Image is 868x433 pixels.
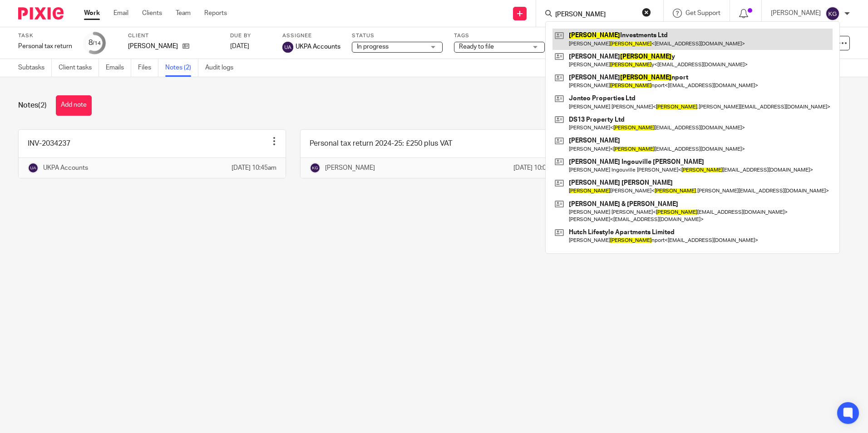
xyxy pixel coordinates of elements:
a: Subtasks [18,59,52,77]
span: In progress [357,44,389,50]
button: Clear [642,8,651,17]
div: 8 [89,38,101,48]
p: UKPA Accounts [43,163,88,172]
a: Client tasks [59,59,99,77]
a: Work [84,9,100,18]
input: Search [554,11,636,19]
button: Add note [56,95,92,116]
a: Notes (2) [165,59,198,77]
p: [PERSON_NAME] [771,9,821,18]
a: Audit logs [205,59,240,77]
small: /14 [93,41,101,46]
label: Task [18,32,72,39]
img: svg%3E [310,162,321,173]
label: Assignee [282,32,340,39]
label: Tags [454,32,545,39]
span: [DATE] [230,43,249,49]
p: [PERSON_NAME] [325,163,375,172]
a: Team [176,9,191,18]
span: Get Support [686,10,720,16]
span: Ready to file [459,44,494,50]
img: svg%3E [825,6,840,21]
a: Clients [142,9,162,18]
img: Pixie [18,7,64,20]
a: Files [138,59,158,77]
h1: Notes [18,101,47,110]
span: UKPA Accounts [296,42,340,51]
label: Due by [230,32,271,39]
a: Email [113,9,128,18]
label: Status [352,32,443,39]
img: svg%3E [28,162,39,173]
p: [DATE] 10:45am [232,163,276,172]
div: Personal tax return [18,42,72,51]
span: (2) [38,102,47,109]
img: svg%3E [282,42,293,53]
p: [PERSON_NAME] [128,42,178,51]
a: Reports [204,9,227,18]
label: Client [128,32,219,39]
p: [DATE] 10:08am [513,163,558,172]
a: Emails [106,59,131,77]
